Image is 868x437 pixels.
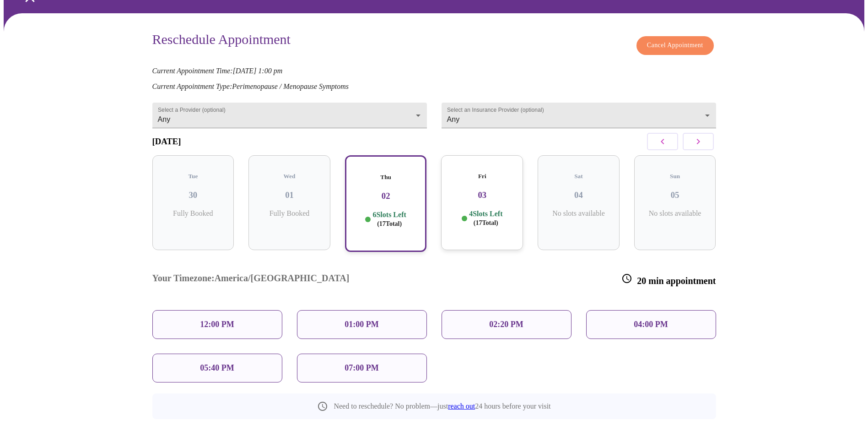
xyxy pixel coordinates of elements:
p: No slots available [545,209,612,218]
button: Cancel Appointment [636,36,714,55]
p: 01:00 PM [345,320,378,329]
h5: Tue [160,173,227,180]
h3: 30 [160,190,227,200]
p: No slots available [642,209,709,218]
p: 07:00 PM [345,363,378,373]
p: Fully Booked [256,209,323,218]
h5: Fri [448,173,516,180]
h3: 02 [353,191,419,201]
h5: Sat [545,173,612,180]
h3: 01 [256,190,323,200]
h5: Sun [642,173,709,180]
a: reach out [448,402,475,410]
h3: Reschedule Appointment [152,32,291,50]
p: 04:00 PM [634,320,668,329]
h3: 05 [642,190,709,200]
span: Cancel Appointment [647,40,703,51]
span: ( 17 Total) [377,220,402,227]
h5: Wed [256,173,323,180]
em: Current Appointment Type: Perimenopause / Menopause Symptoms [152,82,349,90]
span: ( 17 Total) [474,219,498,226]
p: 4 Slots Left [469,209,502,227]
h3: 03 [448,190,516,200]
h3: 04 [545,190,612,200]
p: 6 Slots Left [372,210,406,228]
p: Need to reschedule? No problem—just 24 hours before your visit [334,402,550,410]
h3: Your Timezone: America/[GEOGRAPHIC_DATA] [152,273,350,286]
h3: 20 min appointment [621,273,716,286]
p: Fully Booked [160,209,227,218]
p: 02:20 PM [489,320,523,329]
div: Any [152,103,427,128]
em: Current Appointment Time: [DATE] 1:00 pm [152,67,283,75]
p: 05:40 PM [200,363,234,373]
div: Any [442,103,716,128]
p: 12:00 PM [200,320,234,329]
h3: [DATE] [152,137,181,147]
h5: Thu [353,174,419,181]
